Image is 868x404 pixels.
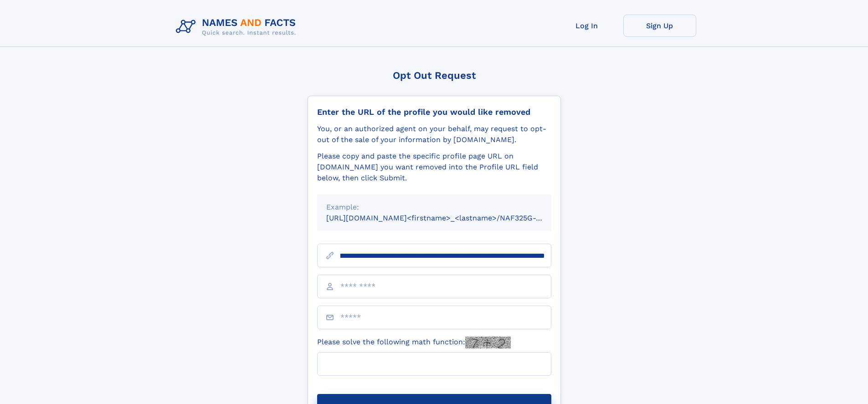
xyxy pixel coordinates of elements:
[317,123,551,145] div: You, or an authorized agent on your behalf, may request to opt-out of the sale of your informatio...
[326,214,569,222] small: [URL][DOMAIN_NAME]<firstname>_<lastname>/NAF325G-xxxxxxxx
[623,15,696,37] a: Sign Up
[172,15,303,39] img: Logo Names and Facts
[317,151,551,184] div: Please copy and paste the specific profile page URL on [DOMAIN_NAME] you want removed into the Pr...
[550,15,623,37] a: Log In
[317,337,511,348] label: Please solve the following math function:
[317,107,551,117] div: Enter the URL of the profile you would like removed
[308,70,561,81] div: Opt Out Request
[326,202,542,213] div: Example:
